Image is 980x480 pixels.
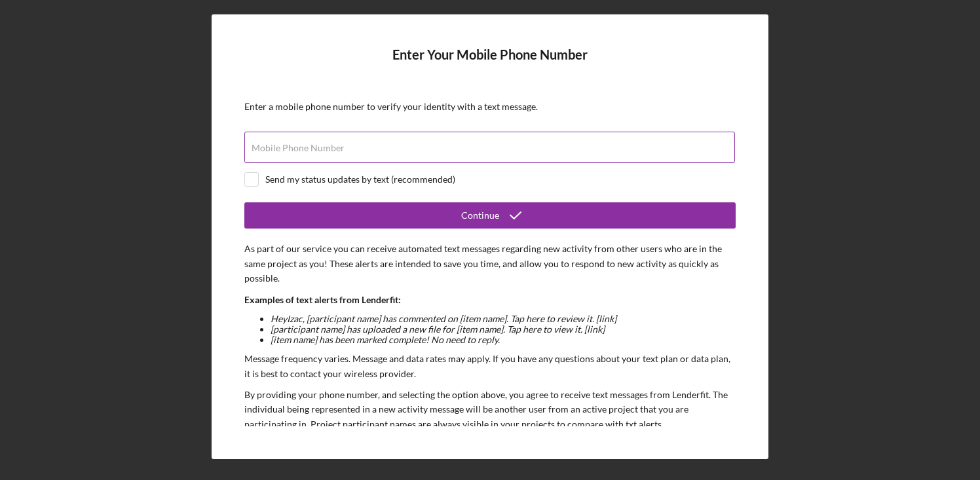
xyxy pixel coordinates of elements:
[252,143,345,153] label: Mobile Phone Number
[271,324,736,335] li: [participant name] has uploaded a new file for [item name]. Tap here to view it. [link]
[244,102,736,112] div: Enter a mobile phone number to verify your identity with a text message.
[244,202,736,229] button: Continue
[244,242,736,286] p: As part of our service you can receive automated text messages regarding new activity from other ...
[244,293,736,307] p: Examples of text alerts from Lenderfit:
[244,352,736,381] p: Message frequency varies. Message and data rates may apply. If you have any questions about your ...
[271,335,736,345] li: [item name] has been marked complete! No need to reply.
[461,202,499,229] div: Continue
[244,47,736,82] h4: Enter Your Mobile Phone Number
[244,388,736,432] p: By providing your phone number, and selecting the option above, you agree to receive text message...
[271,314,736,324] li: Hey Izac , [participant name] has commented on [item name]. Tap here to review it. [link]
[265,174,455,185] div: Send my status updates by text (recommended)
